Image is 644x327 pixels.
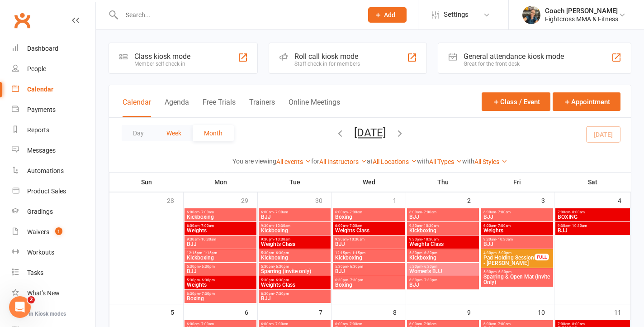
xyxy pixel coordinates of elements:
div: FULL [535,254,549,260]
div: 1 [393,192,406,207]
span: Kickboxing [409,228,477,233]
span: 6:00am [186,224,255,228]
strong: for [311,158,319,165]
span: Pad Holding Session - [PERSON_NAME] [483,255,535,266]
iframe: Intercom live chat [9,296,31,318]
span: - 10:30am [496,237,513,241]
span: 6:00am [335,322,403,326]
span: - 10:30am [274,237,290,241]
span: Kickboxing [260,228,329,233]
span: BJJ [186,269,255,274]
span: 6:00am [483,210,551,214]
span: Kickboxing [409,255,477,260]
span: 6:00am [186,210,255,214]
span: - 5:00pm [497,251,511,255]
span: 5:30pm [186,278,255,282]
span: Kickboxing [335,255,403,260]
div: Great for the front desk [464,61,564,67]
th: Mon [184,173,258,192]
div: 5 [170,304,183,319]
span: BJJ [483,214,551,220]
div: 30 [315,192,331,207]
span: - 7:30pm [422,278,437,282]
span: 9:30am [483,237,551,241]
span: 6:00am [260,322,329,326]
div: Workouts [27,249,54,256]
a: All Types [429,158,462,165]
span: 6:00am [335,210,403,214]
span: BJJ [409,282,477,288]
div: Messages [27,147,56,154]
span: - 7:00am [496,224,511,228]
span: - 7:30pm [274,292,289,296]
div: 6 [245,304,257,319]
span: - 10:30am [422,237,439,241]
input: Search... [119,9,356,21]
div: Waivers [27,228,49,236]
span: 6:30pm [409,278,477,282]
span: 4:30pm [483,251,535,255]
span: Weights [186,282,255,288]
div: 4 [618,192,630,207]
span: - 6:30pm [422,251,437,255]
span: - 10:30am [199,237,216,241]
span: 6:30pm [335,278,403,282]
span: BJJ [483,241,551,247]
div: Payments [27,106,56,113]
span: BJJ [186,241,255,247]
span: 7:00am [557,210,628,214]
span: - 8:00am [570,210,585,214]
span: 5:30pm [409,264,477,269]
span: - 6:30pm [200,278,215,282]
span: 12:15pm [186,251,255,255]
span: - 7:00am [274,322,288,326]
div: 7 [319,304,331,319]
span: 6:00am [335,224,403,228]
th: Sat [554,173,631,192]
div: Product Sales [27,188,66,195]
a: Clubworx [11,9,33,32]
span: - 7:30pm [200,292,215,296]
span: 9:30am [260,237,329,241]
span: - 7:00am [199,224,214,228]
div: Tasks [27,269,43,276]
span: Weights [483,228,551,233]
a: Gradings [12,202,95,222]
span: Kickboxing [260,255,329,260]
span: - 6:30pm [348,264,363,269]
div: 3 [541,192,554,207]
button: Day [122,125,155,141]
a: Payments [12,100,95,120]
th: Thu [406,173,480,192]
div: General attendance kiosk mode [464,52,564,61]
span: 5:30pm [260,251,329,255]
span: 6:00am [483,224,551,228]
button: Free Trials [203,98,236,117]
div: Staff check-in for members [294,61,360,67]
th: Tue [258,173,332,192]
span: - 10:30am [422,224,439,228]
span: - 6:30pm [200,264,215,269]
span: 2 [28,296,35,303]
a: All Styles [474,158,507,165]
span: 5:30pm [186,264,255,269]
span: - 7:00am [496,210,511,214]
button: Trainers [249,98,275,117]
div: Automations [27,167,64,174]
span: - 10:30am [570,224,587,228]
span: Women's BJJ [409,269,477,274]
a: Messages [12,140,95,161]
a: Waivers 1 [12,222,95,242]
span: - 7:00am [422,210,436,214]
span: Kickboxing [186,255,255,260]
button: Month [193,125,234,141]
span: 5:30pm [260,278,329,282]
a: Dashboard [12,38,95,59]
span: - 7:00am [348,210,362,214]
span: BJJ [260,214,329,220]
span: 5:30pm [483,270,551,274]
span: Weights Class [335,228,403,233]
span: 6:30pm [186,292,255,296]
span: 5:30pm [260,264,329,269]
span: - 7:00am [348,322,362,326]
